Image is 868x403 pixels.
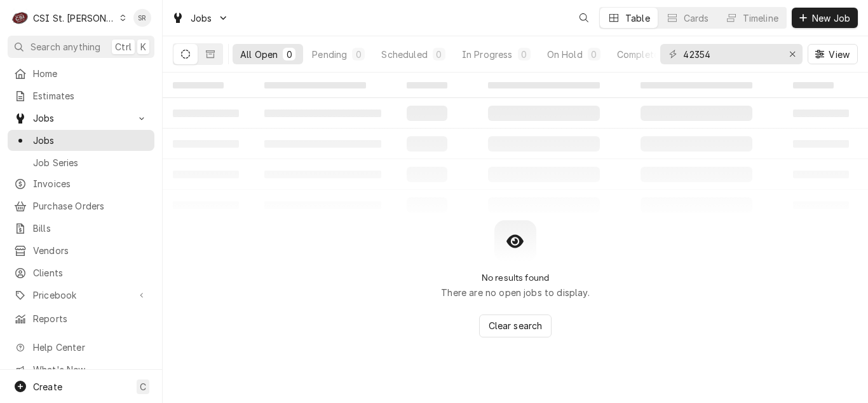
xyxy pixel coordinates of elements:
[140,40,146,53] span: K
[355,48,362,61] div: 0
[574,8,594,28] button: Open search
[8,36,154,58] button: Search anythingCtrlK
[8,308,154,329] a: Reports
[625,11,650,25] div: Table
[520,48,528,61] div: 0
[462,48,513,61] div: In Progress
[33,111,129,125] span: Jobs
[33,244,148,257] span: Vendors
[441,286,589,299] p: There are no open jobs to display.
[479,315,552,337] button: Clear search
[8,262,154,283] a: Clients
[33,266,148,279] span: Clients
[173,82,224,88] span: ‌
[140,380,146,393] span: C
[8,152,154,173] a: Job Series
[810,11,853,25] span: New Job
[590,48,598,61] div: 0
[33,177,148,190] span: Invoices
[547,48,583,61] div: On Hold
[33,199,148,213] span: Purchase Orders
[641,82,752,88] span: ‌
[11,9,29,27] div: C
[33,156,148,169] span: Job Series
[407,82,447,88] span: ‌
[792,8,858,28] button: New Job
[285,48,293,61] div: 0
[11,9,29,27] div: CSI St. Louis's Avatar
[31,40,100,53] span: Search anything
[33,341,147,354] span: Help Center
[486,319,545,332] span: Clear search
[8,285,154,306] a: Go to Pricebook
[743,11,778,25] div: Timeline
[115,40,132,53] span: Ctrl
[8,130,154,151] a: Jobs
[33,11,116,25] div: CSI St. [PERSON_NAME]
[191,11,212,25] span: Jobs
[8,173,154,194] a: Invoices
[8,108,154,129] a: Go to Jobs
[33,381,62,392] span: Create
[33,363,147,376] span: What's New
[8,359,154,380] a: Go to What's New
[8,240,154,261] a: Vendors
[133,9,151,27] div: SR
[8,63,154,84] a: Home
[8,218,154,239] a: Bills
[793,82,834,88] span: ‌
[482,272,550,283] h2: No results found
[33,312,148,325] span: Reports
[826,48,852,61] span: View
[488,82,600,88] span: ‌
[782,44,803,64] button: Erase input
[33,134,148,147] span: Jobs
[684,11,709,25] div: Cards
[435,48,443,61] div: 0
[8,85,154,106] a: Estimates
[240,48,278,61] div: All Open
[808,44,858,64] button: View
[133,9,151,27] div: Stephani Roth's Avatar
[312,48,347,61] div: Pending
[163,73,868,220] table: All Open Jobs List Loading
[166,8,234,29] a: Go to Jobs
[683,44,778,64] input: Keyword search
[8,337,154,358] a: Go to Help Center
[33,67,148,80] span: Home
[33,222,148,235] span: Bills
[8,195,154,216] a: Purchase Orders
[33,89,148,103] span: Estimates
[264,82,366,88] span: ‌
[33,288,129,302] span: Pricebook
[617,48,665,61] div: Completed
[381,48,427,61] div: Scheduled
